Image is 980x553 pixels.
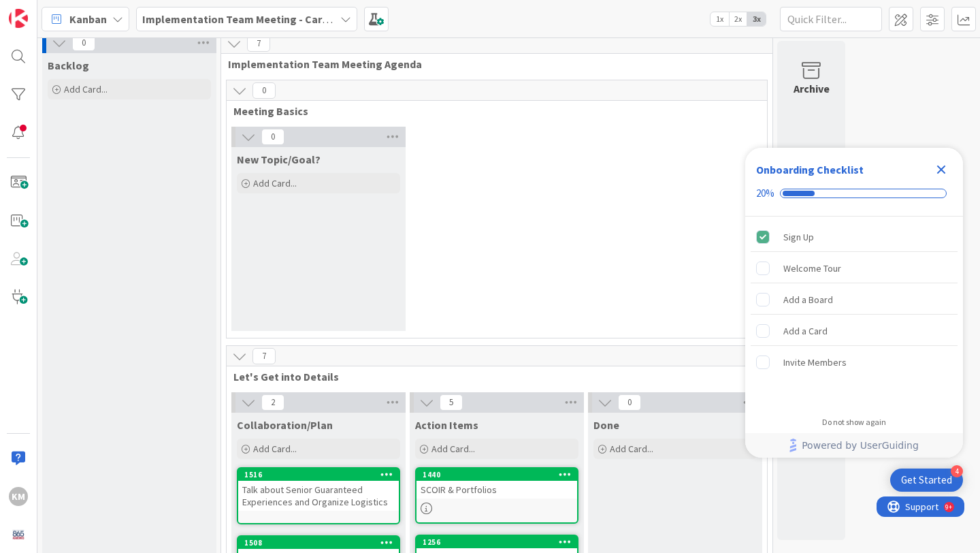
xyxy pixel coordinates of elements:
[593,418,619,432] span: Done
[901,473,952,487] div: Get Started
[244,470,399,479] div: 1516
[416,469,577,499] div: 1440SCOIR & Portfolios
[756,187,774,200] div: 20%
[244,538,399,548] div: 1508
[751,347,958,377] div: Invite Members is incomplete.
[747,12,766,26] span: 3x
[238,469,399,511] div: 1516Talk about Senior Guaranteed Experiences and Organize Logistics
[756,187,952,200] div: Checklist progress: 20%
[233,370,750,383] span: Let's Get into Details
[618,394,641,411] span: 0
[745,217,963,408] div: Checklist items
[783,229,814,245] div: Sign Up
[890,469,963,492] div: Open Get Started checklist, remaining modules: 4
[247,35,270,52] span: 7
[237,418,333,432] span: Collaboration/Plan
[930,159,952,180] div: Close Checklist
[745,433,963,458] div: Footer
[238,537,399,549] div: 1508
[610,443,653,455] span: Add Card...
[751,253,958,283] div: Welcome Tour is incomplete.
[440,394,463,411] span: 5
[794,80,830,97] div: Archive
[783,260,841,276] div: Welcome Tour
[751,222,958,252] div: Sign Up is complete.
[29,2,62,18] span: Support
[253,443,297,455] span: Add Card...
[752,433,956,458] a: Powered by UserGuiding
[745,148,963,458] div: Checklist Container
[237,153,321,166] span: New Topic/Goal?
[9,9,28,28] img: Visit kanbanzone.com
[802,437,919,454] span: Powered by UserGuiding
[253,177,297,189] span: Add Card...
[431,443,475,455] span: Add Card...
[228,57,755,71] span: Implementation Team Meeting Agenda
[64,83,108,95] span: Add Card...
[783,291,833,308] div: Add a Board
[48,59,89,72] span: Backlog
[9,487,28,506] div: KM
[756,161,864,178] div: Onboarding Checklist
[238,481,399,511] div: Talk about Senior Guaranteed Experiences and Organize Logistics
[416,536,577,548] div: 1256
[822,417,886,428] div: Do not show again
[415,418,478,432] span: Action Items
[729,12,747,26] span: 2x
[142,12,381,26] b: Implementation Team Meeting - Career Themed
[233,104,750,118] span: Meeting Basics
[783,323,828,339] div: Add a Card
[423,470,577,479] div: 1440
[783,354,847,370] div: Invite Members
[9,525,28,544] img: avatar
[751,285,958,315] div: Add a Board is incomplete.
[261,129,284,145] span: 0
[951,465,963,477] div: 4
[416,481,577,499] div: SCOIR & Portfolios
[237,467,400,524] a: 1516Talk about Senior Guaranteed Experiences and Organize Logistics
[415,467,578,524] a: 1440SCOIR & Portfolios
[252,82,276,99] span: 0
[780,7,882,31] input: Quick Filter...
[69,11,107,27] span: Kanban
[751,316,958,346] div: Add a Card is incomplete.
[423,537,577,547] div: 1256
[710,12,729,26] span: 1x
[238,469,399,481] div: 1516
[252,348,276,364] span: 7
[261,394,284,411] span: 2
[69,5,76,16] div: 9+
[416,469,577,481] div: 1440
[72,35,95,51] span: 0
